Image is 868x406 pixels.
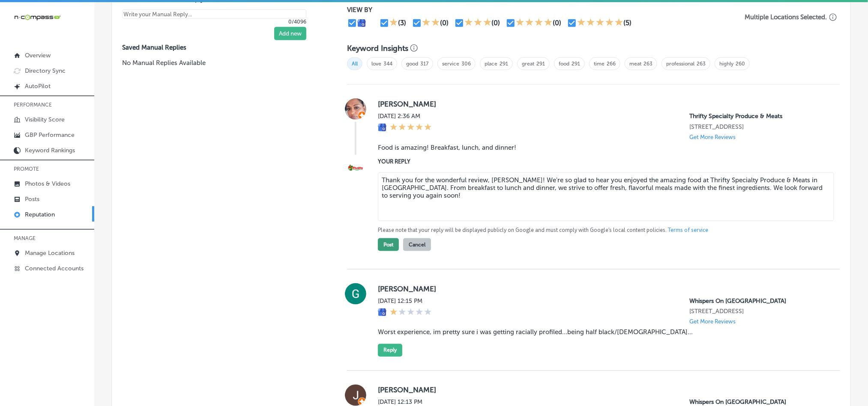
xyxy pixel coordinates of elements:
div: (0) [440,19,449,27]
div: (3) [398,19,406,27]
div: 2 Stars [422,18,440,28]
p: Manage Locations [25,249,75,257]
h3: Keyword Insights [347,44,408,53]
button: Add new [274,27,306,40]
img: Image [345,157,366,178]
a: highly [719,61,733,67]
label: [PERSON_NAME] [378,386,826,394]
p: No Manual Replies Available [122,58,320,68]
a: food [559,61,569,67]
p: Connected Accounts [25,265,84,272]
p: Overview [25,52,51,59]
p: Keyword Rankings [25,147,75,154]
blockquote: Food is amazing! Breakfast, lunch, and dinner! [378,144,826,151]
a: love [371,61,381,67]
p: Multiple Locations Selected. [745,13,827,21]
p: Get More Reviews [689,319,736,325]
div: (5) [623,19,632,27]
label: YOUR REPLY [378,158,826,165]
a: 260 [736,61,745,67]
a: place [485,61,497,67]
button: Reply [378,344,402,357]
div: 1 Star [390,308,432,317]
div: (0) [553,19,561,27]
label: [PERSON_NAME] [378,100,826,108]
p: Whispers On Havana [689,297,826,305]
a: professional [666,61,694,67]
p: Directory Sync [25,67,66,74]
p: AutoPilot [25,83,51,90]
p: Whispers On Havana [689,399,826,406]
div: 1 Star [389,18,398,28]
div: 4 Stars [516,18,553,28]
p: Please note that your reply will be displayed publicly on Google and must comply with Google's lo... [378,226,826,234]
textarea: Thank you for the wonderful review, [PERSON_NAME]! We're so glad to hear you enjoyed the amazing ... [378,172,834,221]
div: 5 Stars [577,18,623,28]
p: GBP Performance [25,131,75,139]
p: Photos & Videos [25,180,70,187]
button: Cancel [403,238,431,251]
label: [DATE] 12:15 PM [378,297,432,305]
a: good [406,61,418,67]
a: time [594,61,605,67]
p: VIEW BY [347,6,742,14]
a: 317 [420,61,428,67]
label: [DATE] 2:36 AM [378,113,432,120]
button: Post [378,238,399,251]
a: Terms of service [668,226,708,234]
blockquote: Worst experience, im pretty sure i was getting racially profiled...being half black/[DEMOGRAPHIC_... [378,329,826,336]
a: 263 [644,61,652,67]
p: Reputation [25,211,55,218]
textarea: Create your Quick Reply [122,9,306,19]
span: All [347,57,362,70]
a: 344 [383,61,392,67]
p: 2135 Palm Bay Rd NE [689,123,826,130]
p: Thrifty Specialty Produce & Meats [689,113,826,120]
a: 263 [697,61,706,67]
a: 291 [572,61,580,67]
a: service [442,61,459,67]
p: 1535 South Havana Street a [689,308,826,315]
a: 291 [500,61,508,67]
label: Saved Manual Replies [122,44,320,51]
p: 0/4096 [122,19,306,25]
img: 660ab0bf-5cc7-4cb8-ba1c-48b5ae0f18e60NCTV_CLogo_TV_Black_-500x88.png [14,13,61,21]
label: [PERSON_NAME] [378,284,826,293]
a: 266 [607,61,616,67]
a: great [522,61,534,67]
p: Get More Reviews [689,134,736,140]
div: (0) [492,19,500,27]
div: 5 Stars [390,123,432,133]
a: meat [629,61,641,67]
label: [DATE] 12:13 PM [378,399,432,406]
div: 3 Stars [464,18,492,28]
p: Posts [25,196,39,203]
a: 291 [536,61,545,67]
p: Visibility Score [25,116,65,123]
a: 306 [461,61,471,67]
